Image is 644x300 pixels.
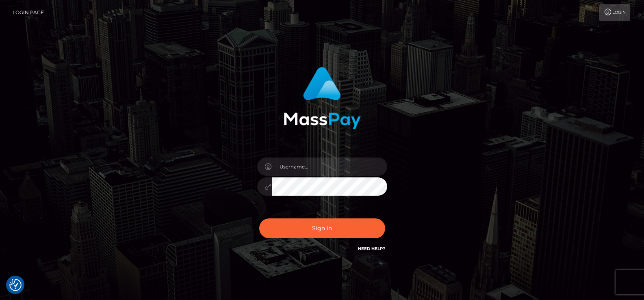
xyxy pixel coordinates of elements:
img: Revisit consent button [9,279,22,291]
input: Username... [272,158,387,176]
a: Need Help? [358,246,385,251]
img: MassPay Login [284,67,361,129]
button: Sign in [259,218,385,238]
a: Login Page [13,4,44,21]
button: Consent Preferences [9,279,22,291]
a: Login [599,4,630,21]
